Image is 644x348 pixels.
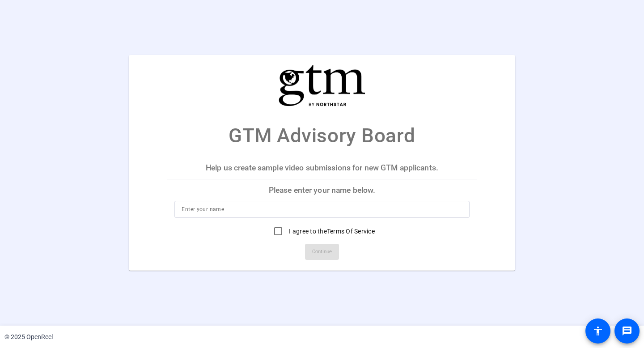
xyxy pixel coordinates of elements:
[167,179,476,201] p: Please enter your name below.
[593,326,603,336] mat-icon: accessibility
[167,157,476,178] p: Help us create sample video submissions for new GTM applicants.
[182,204,462,215] input: Enter your name
[277,64,367,107] img: company-logo
[327,228,375,235] a: Terms Of Service
[622,326,632,336] mat-icon: message
[287,227,375,236] label: I agree to the
[229,121,415,150] p: GTM Advisory Board
[4,332,53,342] div: © 2025 OpenReel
